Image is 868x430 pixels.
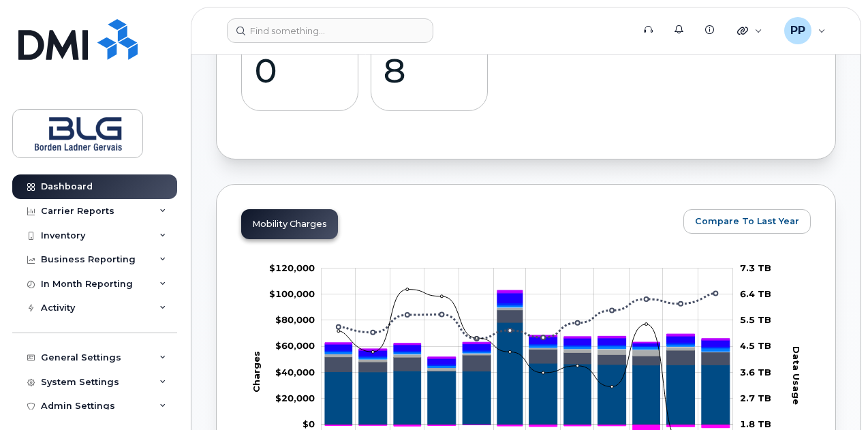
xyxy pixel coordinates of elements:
[275,340,315,351] tspan: $60,000
[303,418,315,429] tspan: $0
[251,350,262,392] tspan: Charges
[275,314,315,325] g: $0
[740,288,771,299] tspan: 6.4 TB
[325,322,730,425] g: Rate Plan
[269,262,315,273] g: $0
[275,314,315,325] tspan: $80,000
[269,288,315,299] g: $0
[792,345,803,404] tspan: Data Usage
[775,17,835,44] div: Parth Patel
[740,366,771,377] tspan: 3.6 TB
[695,215,799,228] span: Compare To Last Year
[269,288,315,299] tspan: $100,000
[275,340,315,351] g: $0
[740,418,771,429] tspan: 1.8 TB
[740,393,771,403] tspan: 2.7 TB
[269,262,315,273] tspan: $120,000
[740,340,771,351] tspan: 4.5 TB
[227,18,433,43] input: Find something...
[325,309,730,371] g: Roaming
[740,262,771,273] tspan: 7.3 TB
[383,50,475,91] div: 8
[683,209,811,234] button: Compare To Last Year
[275,366,315,377] g: $0
[275,393,315,403] g: $0
[275,366,315,377] tspan: $40,000
[790,22,805,39] span: PP
[275,393,315,403] tspan: $20,000
[728,17,772,44] div: Quicklinks
[254,50,346,91] div: 0
[383,16,475,103] a: Data Conflicts8
[740,314,771,325] tspan: 5.5 TB
[254,16,346,103] a: Pending Status0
